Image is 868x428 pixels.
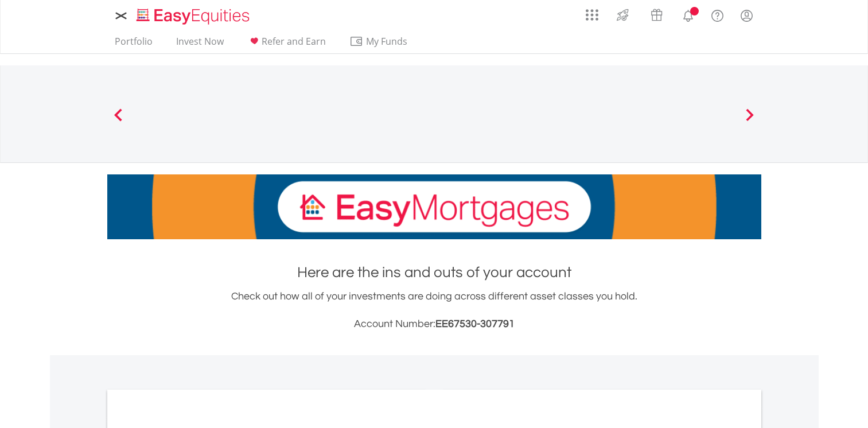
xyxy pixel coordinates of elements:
a: Notifications [674,3,703,26]
img: grid-menu-icon.svg [586,9,598,21]
a: Vouchers [640,3,674,24]
img: thrive-v2.svg [613,6,632,24]
a: Invest Now [172,36,228,53]
a: FAQ's and Support [703,3,732,26]
a: Home page [132,3,254,26]
img: EasyEquities_Logo.png [134,7,254,26]
a: Refer and Earn [243,36,330,53]
span: Refer and Earn [262,35,326,48]
a: Portfolio [110,36,157,53]
h1: Here are the ins and outs of your account [107,262,761,283]
img: vouchers-v2.svg [647,6,666,24]
div: Check out how all of your investments are doing across different asset classes you hold. [107,289,761,332]
h3: Account Number: [107,316,761,332]
span: My Funds [349,34,425,49]
span: EE67530-307791 [435,318,515,329]
a: My Profile [732,3,761,28]
a: AppsGrid [578,3,606,21]
img: EasyMortage Promotion Banner [107,174,761,239]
